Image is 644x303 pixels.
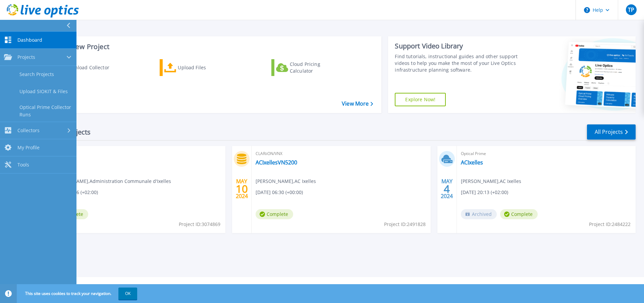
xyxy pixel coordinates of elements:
[236,186,248,192] span: 10
[160,59,234,76] a: Upload Files
[290,61,343,74] div: Cloud Pricing Calculator
[440,177,453,201] div: MAY 2024
[384,221,426,228] span: Project ID: 2491828
[235,177,248,201] div: MAY 2024
[17,37,42,43] span: Dashboard
[179,221,220,228] span: Project ID: 3074869
[48,43,373,50] h3: Start a New Project
[178,61,231,74] div: Upload Files
[17,127,40,134] span: Collectors
[461,209,497,219] span: Archived
[256,209,293,219] span: Complete
[48,59,122,76] a: Download Collector
[256,178,316,185] span: [PERSON_NAME] , AC Ixelles
[118,288,137,300] button: OK
[18,288,137,300] span: This site uses cookies to track your navigation.
[17,162,29,168] span: Tools
[628,7,634,12] span: TP
[395,93,446,106] a: Explore Now!
[17,54,35,60] span: Projects
[500,209,538,219] span: Complete
[444,186,450,192] span: 4
[461,178,521,185] span: [PERSON_NAME] , AC Ixelles
[395,42,521,50] div: Support Video Library
[51,150,221,157] span: Optical Prime
[461,150,632,157] span: Optical Prime
[587,124,636,140] a: All Projects
[256,150,426,157] span: CLARiiON/VNX
[256,189,303,196] span: [DATE] 06:30 (+00:00)
[271,59,346,76] a: Cloud Pricing Calculator
[589,221,631,228] span: Project ID: 2484222
[461,189,508,196] span: [DATE] 20:13 (+02:00)
[461,159,483,166] a: ACIxelles
[342,101,373,107] a: View More
[65,61,118,74] div: Download Collector
[256,159,297,166] a: ACIxellesVN5200
[17,145,40,151] span: My Profile
[395,53,521,73] div: Find tutorials, instructional guides and other support videos to help you make the most of your L...
[51,178,171,185] span: [PERSON_NAME] , Administration Communale d'Ixelles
